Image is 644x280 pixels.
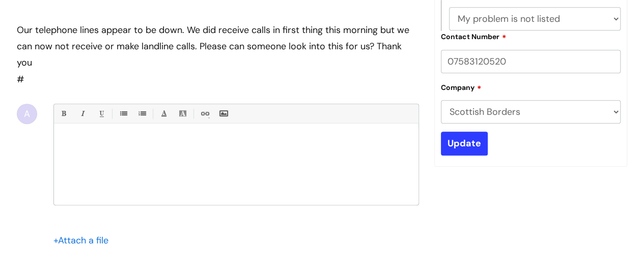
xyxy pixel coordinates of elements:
label: Contact Number [441,31,507,41]
a: Link [198,107,211,120]
a: Back Color [176,107,189,120]
a: • Unordered List (Ctrl-Shift-7) [117,107,129,120]
a: Font Color [157,107,170,120]
div: Our telephone lines appear to be down. We did receive calls in first thing this morning but we ca... [17,22,419,71]
a: Underline(Ctrl-U) [95,107,107,120]
a: 1. Ordered List (Ctrl-Shift-8) [135,107,148,120]
label: Company [441,82,482,92]
a: Insert Image... [217,107,230,120]
div: Attach a file [53,232,115,248]
a: Italic (Ctrl-I) [76,107,89,120]
div: A [17,104,37,124]
a: Bold (Ctrl-B) [57,107,70,120]
input: Update [441,132,488,155]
